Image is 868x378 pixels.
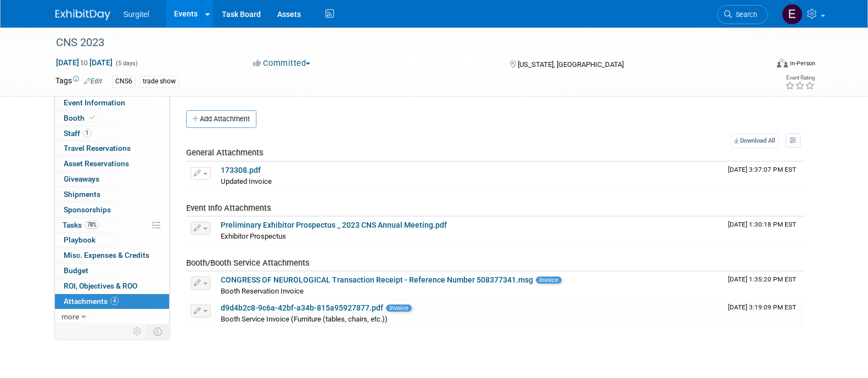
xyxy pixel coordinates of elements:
[728,275,796,283] span: Upload Timestamp
[124,10,149,19] span: Surgitel
[777,59,788,67] img: Format-Inperson.png
[221,275,533,284] a: CONGRESS OF NEUROLOGICAL Transaction Receipt - Reference Number 508377341.msg
[64,266,88,275] span: Budget
[63,221,99,229] span: Tasks
[221,303,383,312] a: d9d4b2c8-9c6a-42bf-a34b-815a95927877.pdf
[115,60,138,67] span: (5 days)
[782,4,803,25] img: Event Coordinator
[55,248,169,263] a: Misc. Expenses & Credits
[728,303,796,311] span: Upload Timestamp
[728,166,796,173] span: Upload Timestamp
[139,76,179,87] div: trade show
[64,159,129,168] span: Asset Reservations
[85,221,99,229] span: 78%
[55,95,169,110] a: Event Information
[64,251,149,259] span: Misc. Expenses & Credits
[55,218,169,233] a: Tasks78%
[724,162,805,189] td: Upload Timestamp
[112,76,136,87] div: CNS6
[186,203,271,213] span: Event Info Attachments
[83,129,91,137] span: 1
[55,58,113,67] span: [DATE] [DATE]
[61,312,79,321] span: more
[64,235,96,244] span: Playbook
[147,324,169,338] td: Toggle Event Tabs
[186,110,256,128] button: Add Attachment
[55,126,169,141] a: Staff1
[221,232,286,240] span: Exhibitor Prospectus
[221,221,447,229] a: Preliminary Exhibitor Prospectus _ 2023 CNS Annual Meeting.pdf
[64,174,99,183] span: Giveaways
[55,75,102,88] td: Tags
[386,304,412,312] span: Invoice
[110,297,119,305] span: 4
[55,141,169,156] a: Travel Reservations
[717,5,768,24] a: Search
[55,111,169,126] a: Booth
[64,297,119,306] span: Attachments
[55,156,169,171] a: Asset Reservations
[55,294,169,309] a: Attachments4
[724,217,805,244] td: Upload Timestamp
[55,202,169,217] a: Sponsorships
[55,9,110,20] img: ExhibitDay
[84,77,102,85] a: Edit
[731,133,779,148] a: Download All
[221,287,304,295] span: Booth Reservation Invoice
[64,98,125,107] span: Event Information
[221,177,272,185] span: Updated Invoice
[64,114,97,122] span: Booth
[221,166,261,174] a: 173308.pdf
[55,233,169,247] a: Playbook
[64,144,131,153] span: Travel Reservations
[64,190,100,199] span: Shipments
[128,324,147,338] td: Personalize Event Tab Strip
[249,58,315,69] button: Committed
[518,60,624,69] span: [US_STATE], [GEOGRAPHIC_DATA]
[732,10,757,19] span: Search
[789,59,815,67] div: In-Person
[186,148,264,157] span: General Attachments
[724,300,805,327] td: Upload Timestamp
[55,187,169,202] a: Shipments
[64,205,111,214] span: Sponsorships
[52,33,751,53] div: CNS 2023
[55,263,169,278] a: Budget
[79,58,89,67] span: to
[728,221,796,228] span: Upload Timestamp
[724,272,805,299] td: Upload Timestamp
[186,258,310,268] span: Booth/Booth Service Attachments
[64,129,91,138] span: Staff
[536,277,562,284] span: Invoice
[785,75,815,81] div: Event Rating
[64,281,137,290] span: ROI, Objectives & ROO
[221,315,388,323] span: Booth Service Invoice (Furniture (tables, chairs, etc.))
[55,279,169,294] a: ROI, Objectives & ROO
[89,115,95,121] i: Booth reservation complete
[55,309,169,324] a: more
[55,172,169,187] a: Giveaways
[703,57,816,74] div: Event Format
